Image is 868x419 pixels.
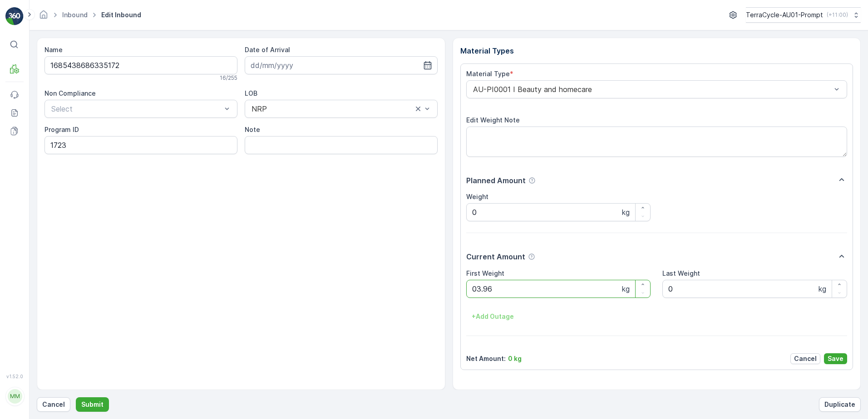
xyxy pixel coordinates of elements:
[56,194,137,201] span: AU-PI0008 I Blister Packs
[44,46,63,54] label: Name
[819,283,826,294] p: kg
[51,179,71,186] span: 0.7 kg
[62,11,88,19] a: Inbound
[245,126,260,133] label: Note
[466,309,519,324] button: +Add Outage
[81,400,104,409] p: Submit
[824,353,847,364] button: Save
[8,209,50,216] span: Net Amount :
[466,354,506,363] p: Net Amount :
[245,56,438,74] input: dd/mm/yyyy
[44,126,79,133] label: Program ID
[8,224,51,231] span: Last Weight :
[366,8,500,19] p: 1677029936057766JJJJJJJJJJJJJ
[790,353,820,364] button: Cancel
[245,89,257,97] label: LOB
[44,89,96,97] label: Non Compliance
[5,374,24,379] span: v 1.52.0
[8,149,30,156] span: Name :
[50,209,70,216] span: 0.7 kg
[8,164,48,171] span: Arrive Date :
[828,354,843,363] p: Save
[220,74,237,82] p: 16 / 255
[51,103,222,114] p: Select
[245,46,290,54] label: Date of Arrival
[466,193,488,200] label: Weight
[662,269,700,277] label: Last Weight
[42,400,65,409] p: Cancel
[466,70,510,78] label: Material Type
[39,13,49,21] a: Homepage
[824,400,855,409] p: Duplicate
[5,7,24,25] img: logo
[746,10,823,19] p: TerraCycle-AU01-Prompt
[51,224,64,231] span: 0 kg
[8,179,51,186] span: First Weight :
[48,164,69,171] span: [DATE]
[466,116,520,124] label: Edit Weight Note
[460,45,853,56] p: Material Types
[622,283,630,294] p: kg
[466,175,526,186] p: Planned Amount
[746,7,861,23] button: TerraCycle-AU01-Prompt(+11:00)
[466,251,525,262] p: Current Amount
[827,11,848,19] p: ( +11:00 )
[8,389,22,404] div: MM
[472,312,514,321] p: + Add Outage
[76,397,109,412] button: Submit
[30,149,141,156] span: 1677029936057766JJJJJJJJJJJJJ
[528,253,535,260] div: Help Tooltip Icon
[819,397,861,412] button: Duplicate
[508,354,522,363] p: 0 kg
[466,269,504,277] label: First Weight
[622,207,630,218] p: kg
[528,177,536,184] div: Help Tooltip Icon
[794,354,817,363] p: Cancel
[99,10,143,19] span: Edit Inbound
[8,194,56,201] span: Material Type :
[5,381,24,412] button: MM
[37,397,70,412] button: Cancel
